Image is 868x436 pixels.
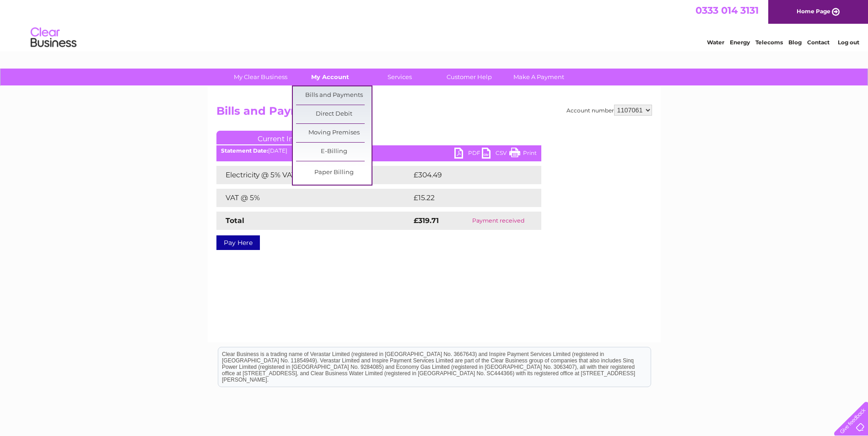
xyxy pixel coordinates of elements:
div: Clear Business is a trading name of Verastar Limited (registered in [GEOGRAPHIC_DATA] No. 3667643... [218,5,651,44]
strong: Total [226,216,244,225]
td: £15.22 [411,189,522,207]
a: Telecoms [755,39,783,46]
a: Energy [730,39,750,46]
td: Payment received [456,212,541,230]
a: Customer Help [431,69,507,85]
a: My Clear Business [223,69,298,85]
a: Direct Debit [296,105,372,123]
a: My Account [292,69,368,85]
a: Paper Billing [296,164,372,182]
b: Statement Date: [221,147,268,154]
h2: Bills and Payments [216,105,652,122]
a: Moving Premises [296,124,372,142]
td: Electricity @ 5% VAT [216,166,411,184]
a: Contact [807,39,830,46]
a: Print [509,148,537,161]
a: Log out [838,39,859,46]
div: [DATE] [216,148,541,154]
a: Water [707,39,724,46]
a: CSV [482,148,509,161]
div: Account number [566,105,652,116]
td: £304.49 [411,166,525,184]
td: VAT @ 5% [216,189,411,207]
a: Pay Here [216,235,260,250]
a: Current Invoice [216,131,354,144]
a: PDF [454,148,482,161]
a: Make A Payment [501,69,577,85]
img: logo.png [30,24,77,52]
a: 0333 014 3131 [695,5,759,16]
strong: £319.71 [414,216,439,225]
a: Services [362,69,437,85]
a: Bills and Payments [296,86,372,105]
a: Blog [788,39,802,46]
a: E-Billing [296,143,372,161]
